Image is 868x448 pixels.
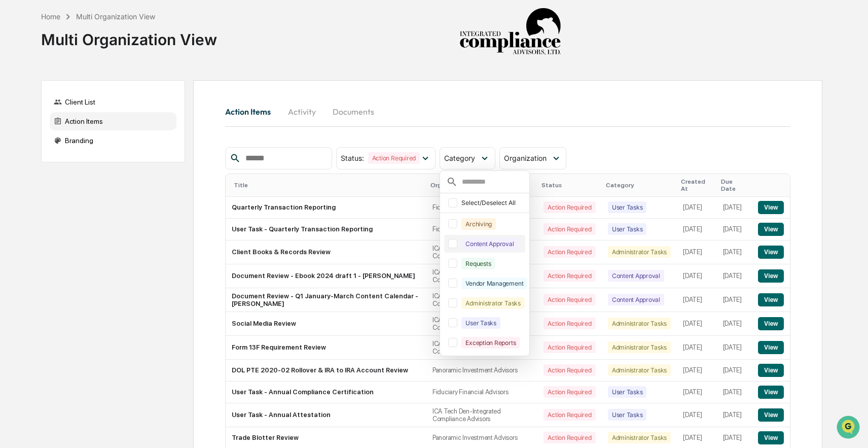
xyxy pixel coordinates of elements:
td: [DATE] [677,360,716,382]
span: Data Lookup [20,147,64,157]
td: Social Media Review [226,312,426,336]
div: Multi Organization View [76,12,155,21]
button: View [758,269,784,283]
td: [DATE] [677,264,716,288]
a: 🗄️Attestations [69,124,130,142]
div: Content Approval [461,238,518,250]
iframe: Open customer support [836,415,863,442]
div: Content Approval [608,294,664,305]
button: View [758,364,784,377]
div: Action Required [544,201,595,213]
button: View [758,341,784,354]
button: Activity [279,99,324,124]
div: Requests [461,258,495,269]
div: 🔎 [10,148,18,156]
a: Powered byPylon [71,171,123,180]
td: [DATE] [717,264,752,288]
div: Administrator Tasks [608,341,671,353]
div: Administrator Tasks [608,246,671,258]
div: Due Date [721,178,748,192]
td: [DATE] [677,197,716,219]
div: Action Required [544,341,595,353]
td: Fiduciary Financial Advisors [426,382,537,403]
td: Document Review - Q1 January-March Content Calendar - [PERSON_NAME] [226,288,426,312]
td: [DATE] [677,382,716,403]
div: Action Required [544,223,595,235]
div: Action Required [368,152,420,164]
div: Archiving [461,218,496,230]
td: User Task - Quarterly Transaction Reporting [226,219,426,240]
div: Action Required [544,246,595,258]
td: [DATE] [717,382,752,403]
button: View [758,431,784,444]
td: [DATE] [717,197,752,219]
div: Title [234,182,422,189]
td: [DATE] [677,312,716,336]
td: Panoramic Investment Advisors [426,360,537,382]
span: Preclearance [20,128,65,138]
span: Status : [341,154,364,162]
div: Administrator Tasks [608,318,671,329]
div: Start new chat [34,78,166,88]
td: [DATE] [677,403,716,427]
div: Organization [430,182,533,189]
button: View [758,223,784,236]
button: Start new chat [172,81,185,93]
div: Multi Organization View [41,22,217,49]
td: ICA Tech Den-Integrated Compliance Advisors [426,312,537,336]
td: Client Books & Records Review [226,240,426,264]
div: User Tasks [461,317,500,329]
button: View [758,246,784,259]
div: 🖐️ [10,129,18,137]
span: Attestations [84,128,126,138]
div: Client List [50,93,176,111]
td: User Task - Annual Compliance Certification [226,382,426,403]
div: Vendor Management [461,278,527,289]
td: ICA Tech Den-Integrated Compliance Advisors [426,240,537,264]
div: Status [541,182,597,189]
td: ICA Tech Den-Integrated Compliance Advisors [426,403,537,427]
td: ICA Tech Den-Integrated Compliance Advisors [426,264,537,288]
img: 1746055101610-c473b297-6a78-478c-a979-82029cc54cd1 [10,78,28,96]
td: Quarterly Transaction Reporting [226,197,426,219]
td: Fiduciary Financial Advisors [426,219,537,240]
td: [DATE] [677,336,716,360]
div: Action Required [544,364,595,376]
div: Action Required [544,294,595,305]
div: Action Required [544,318,595,329]
span: Category [444,154,475,162]
button: Documents [324,99,382,124]
td: Document Review - Ebook 2024 draft 1 - [PERSON_NAME] [226,264,426,288]
div: User Tasks [608,223,647,235]
div: User Tasks [608,409,647,421]
td: [DATE] [717,336,752,360]
div: Home [41,12,60,21]
button: View [758,293,784,306]
td: [DATE] [717,288,752,312]
div: Action Required [544,386,595,398]
td: [DATE] [717,360,752,382]
div: User Tasks [608,201,647,213]
div: Administrator Tasks [608,364,671,376]
div: Content Approval [608,270,664,282]
div: Administrator Tasks [461,297,524,309]
td: ICA Tech Den-Integrated Compliance Advisors [426,288,537,312]
td: [DATE] [677,219,716,240]
td: Form 13F Requirement Review [226,336,426,360]
td: ICA Tech Den-Integrated Compliance Advisors [426,336,537,360]
a: 🔎Data Lookup [6,143,68,161]
td: User Task - Annual Attestation [226,403,426,427]
td: [DATE] [717,312,752,336]
div: Action Items [50,112,176,130]
div: We're available if you need us! [34,88,128,96]
div: User Tasks [608,386,647,398]
td: [DATE] [677,240,716,264]
div: Administrator Tasks [608,432,671,443]
td: [DATE] [717,219,752,240]
img: Integrated Compliance Advisors [459,8,561,56]
div: Category [606,182,673,189]
div: Select/Deselect All [461,199,523,206]
button: View [758,386,784,399]
td: Fiduciary Financial Advisors [426,197,537,219]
